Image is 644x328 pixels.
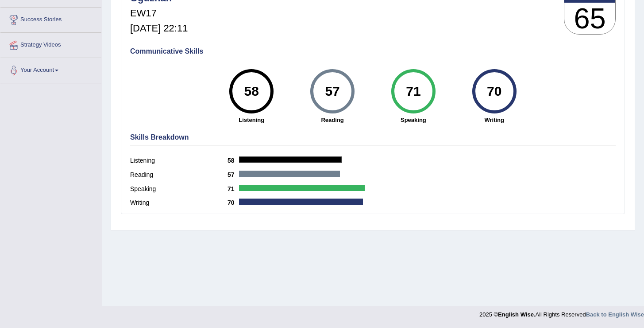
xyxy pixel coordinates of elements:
[235,73,268,110] div: 58
[0,33,101,55] a: Strategy Videos
[586,311,644,318] a: Back to English Wise
[130,198,228,207] label: Writing
[130,156,228,165] label: Listening
[564,3,615,35] h3: 65
[228,185,239,192] b: 71
[316,73,348,110] div: 57
[478,73,510,110] div: 70
[0,8,101,30] a: Success Stories
[130,133,616,141] h4: Skills Breakdown
[297,116,369,124] strong: Reading
[397,73,429,110] div: 71
[130,23,188,34] h5: [DATE] 22:11
[130,8,188,19] h5: EW17
[0,58,101,80] a: Your Account
[498,311,535,318] strong: English Wise.
[216,116,288,124] strong: Listening
[228,171,239,178] b: 57
[228,199,239,206] b: 70
[479,306,644,319] div: 2025 © All Rights Reserved
[130,170,228,180] label: Reading
[458,116,530,124] strong: Writing
[130,47,616,55] h4: Communicative Skills
[228,157,239,164] b: 58
[130,184,228,194] label: Speaking
[377,116,449,124] strong: Speaking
